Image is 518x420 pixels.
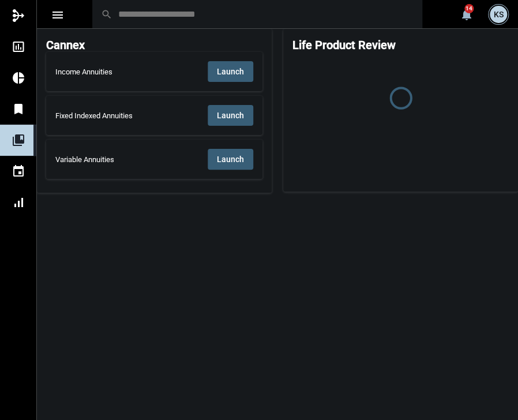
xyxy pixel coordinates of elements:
mat-icon: pie_chart [12,71,25,85]
button: Launch [208,149,253,170]
mat-icon: signal_cellular_alt [12,196,25,209]
h2: Life Product Review [292,38,396,52]
mat-icon: mediation [12,9,25,22]
mat-icon: collections_bookmark [12,133,25,147]
mat-icon: insert_chart_outlined [12,40,25,54]
button: Toggle sidenav [46,3,69,26]
div: KS [490,6,507,23]
mat-icon: bookmark [12,102,25,116]
button: Launch [208,105,253,126]
mat-icon: search [101,9,112,20]
span: Launch [217,67,244,76]
div: Income Annuities [55,67,144,76]
h2: Cannex [46,38,85,52]
span: Launch [217,111,244,120]
div: 14 [464,4,474,13]
div: Variable Annuities [55,155,145,164]
button: Launch [208,61,253,82]
mat-icon: Side nav toggle icon [51,8,65,22]
mat-icon: event [12,164,25,178]
div: Fixed Indexed Annuities [55,111,157,120]
span: Launch [217,155,244,164]
mat-icon: notifications [460,7,474,21]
